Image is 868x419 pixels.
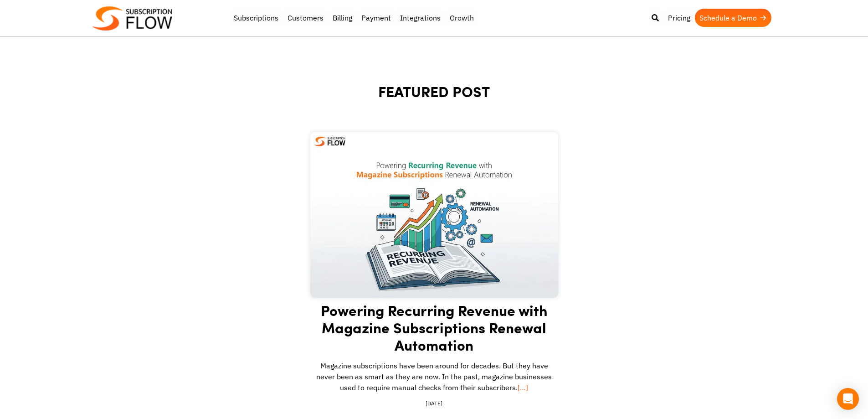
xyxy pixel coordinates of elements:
[161,82,708,123] h1: FEATURED POST
[695,9,771,27] a: Schedule a Demo
[328,9,357,27] a: Billing
[663,9,695,27] a: Pricing
[321,300,548,355] a: Powering Recurring Revenue with Magazine Subscriptions Renewal Automation
[310,399,558,408] div: [DATE]
[357,9,395,27] a: Payment
[837,388,859,410] div: Open Intercom Messenger
[92,6,172,31] img: Subscriptionflow
[283,9,328,27] a: Customers
[445,9,478,27] a: Growth
[518,383,528,392] a: […]
[310,353,558,393] p: Magazine subscriptions have been around for decades. But they have never been as smart as they ar...
[395,9,445,27] a: Integrations
[310,132,558,298] img: Magazine Subscriptions Renewal Automation
[229,9,283,27] a: Subscriptions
